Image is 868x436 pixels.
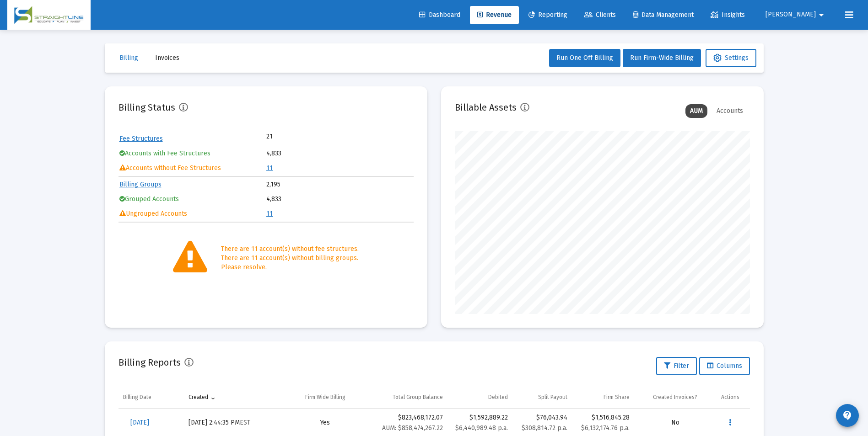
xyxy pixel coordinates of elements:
[685,104,707,118] div: AUM
[721,393,739,401] div: Actions
[221,245,359,254] div: There are 11 account(s) without fee structures.
[703,6,752,24] a: Insights
[639,418,712,427] div: No
[538,393,567,401] div: Split Payout
[189,418,280,427] div: [DATE] 2:44:35 PM
[290,418,361,427] div: Yes
[119,54,138,62] span: Billing
[633,11,694,19] span: Data Management
[488,393,508,401] div: Debited
[584,11,616,19] span: Clients
[630,54,694,62] span: Run Firm-Wide Billing
[221,254,359,263] div: There are 11 account(s) without billing groups.
[653,393,697,401] div: Created Invoices?
[119,100,175,115] h2: Billing Status
[123,393,151,401] div: Billing Date
[713,54,749,62] span: Settings
[148,49,187,67] button: Invoices
[119,181,162,188] a: Billing Groups
[266,132,340,141] td: 21
[512,386,572,408] td: Column Split Payout
[581,424,630,432] small: $6,132,174.76 p.a.
[412,6,468,24] a: Dashboard
[455,424,508,432] small: $6,440,989.48 p.a.
[189,393,208,401] div: Created
[623,49,701,67] button: Run Firm-Wide Billing
[112,49,146,67] button: Billing
[419,11,460,19] span: Dashboard
[266,164,273,172] a: 11
[266,210,273,218] a: 11
[452,413,508,422] div: $1,592,889.22
[455,100,517,115] h2: Billable Assets
[517,413,567,433] div: $76,043.94
[717,386,750,408] td: Column Actions
[625,6,701,24] a: Data Management
[577,413,630,422] div: $1,516,845.28
[712,104,748,118] div: Accounts
[528,11,567,19] span: Reporting
[521,6,575,24] a: Reporting
[221,263,359,272] div: Please resolve.
[393,393,443,401] div: Total Group Balance
[522,424,567,432] small: $308,814.72 p.a.
[447,386,512,408] td: Column Debited
[549,49,620,67] button: Run One Off Billing
[664,362,689,370] span: Filter
[119,147,266,160] td: Accounts with Fee Structures
[572,386,634,408] td: Column Firm Share
[155,54,179,62] span: Invoices
[119,161,266,175] td: Accounts without Fee Structures
[707,362,742,370] span: Columns
[305,393,345,401] div: Firm Wide Billing
[711,11,745,19] span: Insights
[656,357,697,375] button: Filter
[119,192,266,206] td: Grouped Accounts
[755,5,838,24] button: [PERSON_NAME]
[123,414,156,432] a: [DATE]
[119,135,163,143] a: Fee Structures
[266,178,413,191] td: 2,195
[184,386,285,408] td: Column Created
[266,192,413,206] td: 4,833
[577,6,623,24] a: Clients
[119,386,184,408] td: Column Billing Date
[365,386,447,408] td: Column Total Group Balance
[14,6,84,24] img: Dashboard
[604,393,630,401] div: Firm Share
[285,386,366,408] td: Column Firm Wide Billing
[240,419,250,426] small: EST
[477,11,512,19] span: Revenue
[706,49,756,67] button: Settings
[382,424,443,432] small: AUM: $858,474,267.22
[370,413,442,433] div: $823,468,172.07
[766,11,816,19] span: [PERSON_NAME]
[816,6,827,24] mat-icon: arrow_drop_down
[130,419,149,426] span: [DATE]
[119,355,181,370] h2: Billing Reports
[634,386,716,408] td: Column Created Invoices?
[842,410,853,421] mat-icon: contact_support
[470,6,519,24] a: Revenue
[119,207,266,221] td: Ungrouped Accounts
[556,54,613,62] span: Run One Off Billing
[699,357,750,375] button: Columns
[266,147,413,160] td: 4,833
